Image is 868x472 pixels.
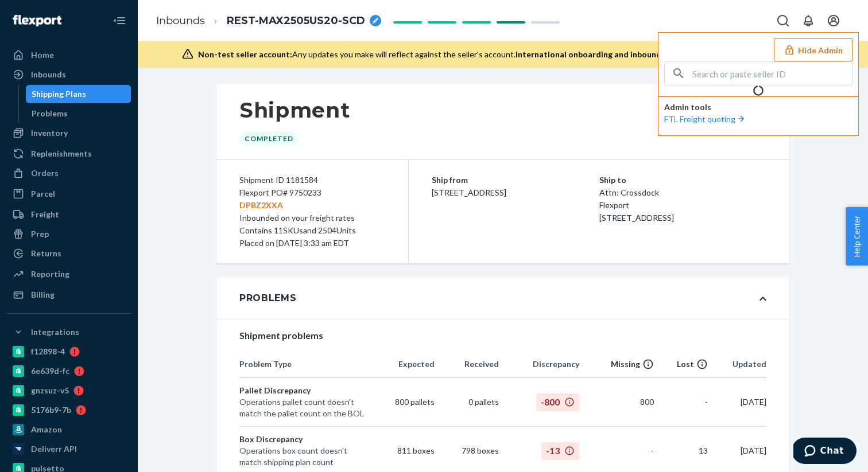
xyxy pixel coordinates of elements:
[31,248,61,259] div: Returns
[516,49,813,59] span: International onboarding and inbounding may not work during impersonation.
[108,9,131,32] button: Close Navigation
[31,404,71,416] div: 5176b9-7b
[239,98,350,122] h1: Shipment
[692,62,852,85] input: Search or paste seller ID
[499,352,579,378] th: Discrepancy
[432,174,599,186] p: Ship from
[7,265,131,283] a: Reporting
[7,244,131,263] a: Returns
[7,205,131,224] a: Freight
[432,188,506,197] span: [STREET_ADDRESS]
[772,9,795,32] button: Open Search Box
[32,108,68,119] div: Problems
[31,443,77,455] div: Deliverr API
[239,329,766,342] div: Shipment problems
[31,365,69,377] div: 6e639d-fc
[774,38,852,61] button: Hide Admin
[31,326,79,338] div: Integrations
[239,174,385,186] div: Shipment ID 1181584
[227,14,365,29] span: REST-MAX2505US20-SCD
[7,124,131,142] a: Inventory
[156,14,205,27] a: Inbounds
[541,442,579,460] span: -13
[31,346,65,357] div: f12898-4
[599,174,767,186] p: Ship to
[239,445,366,468] div: Operations box count doesn't match shipping plan count
[31,188,55,200] div: Parcel
[708,378,766,427] td: [DATE]
[7,342,131,361] a: f12898-4
[31,228,49,240] div: Prep
[7,185,131,203] a: Parcel
[599,213,674,223] span: [STREET_ADDRESS]
[26,104,131,123] a: Problems
[366,352,435,378] th: Expected
[7,164,131,182] a: Orders
[239,396,366,419] div: Operations pallet count doesn't match the pallet count on the BOL
[7,420,131,439] a: Amazon
[198,49,292,59] span: Non-test seller account:
[7,401,131,419] a: 5176b9-7b
[822,9,845,32] button: Open account menu
[239,237,385,249] div: Placed on [DATE] 3:33 am EDT
[7,145,131,163] a: Replenishments
[366,378,435,427] td: 800 pallets
[7,46,131,64] a: Home
[579,358,654,370] div: Missing
[793,438,857,466] iframe: Opens a widget where you can chat to one of our agents
[664,102,852,113] p: Admin tools
[7,225,131,243] a: Prep
[435,378,499,427] td: 0 pallets
[31,127,68,139] div: Inventory
[797,9,820,32] button: Open notifications
[239,212,385,224] div: Inbounded on your freight rates
[599,186,767,199] p: Attn: Crossdock
[32,88,86,100] div: Shipping Plans
[31,424,62,435] div: Amazon
[654,358,708,370] div: Lost
[708,352,766,378] th: Updated
[7,381,131,400] a: gnzsuz-v5
[31,209,59,220] div: Freight
[7,362,131,380] a: 6e639d-fc
[846,207,868,266] button: Help Center
[31,167,59,179] div: Orders
[579,378,654,427] td: 800
[435,352,499,378] th: Received
[7,286,131,304] a: Billing
[239,224,385,237] div: Contains 11 SKUs and 2504 Units
[7,65,131,84] a: Inbounds
[31,49,54,61] div: Home
[26,85,131,103] a: Shipping Plans
[536,393,579,411] span: -800
[239,186,385,212] div: Flexport PO# 9750233
[13,15,61,26] img: Flexport logo
[7,323,131,341] button: Integrations
[599,199,767,212] p: Flexport
[7,440,131,458] a: Deliverr API
[239,385,311,395] span: Pallet Discrepancy
[31,69,66,80] div: Inbounds
[31,289,55,301] div: Billing
[239,434,303,444] span: Box Discrepancy
[31,148,92,159] div: Replenishments
[239,352,366,378] th: Problem Type
[239,131,299,146] div: Completed
[31,385,69,396] div: gnzsuz-v5
[198,49,813,60] div: Any updates you make will reflect against the seller's account.
[239,291,297,305] div: Problems
[664,114,747,124] a: FTL Freight quoting
[239,199,385,212] p: DPBZ2XXA
[654,378,708,427] td: -
[147,4,390,38] ol: breadcrumbs
[31,268,69,280] div: Reporting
